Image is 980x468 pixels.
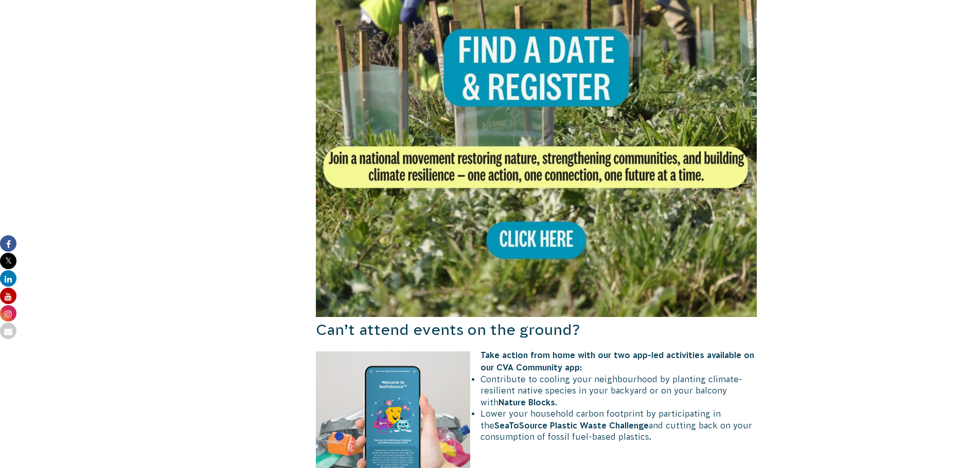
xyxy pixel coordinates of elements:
strong: SeaToSource Plastic Waste Challenge [494,421,649,430]
strong: Nature Blocks [498,398,555,407]
strong: Take action from home with our two app-led activities available on our CVA Community app: [480,350,754,372]
li: Contribute to cooling your neighbourhood by planting climate-resilient native species in your bac... [326,373,757,408]
h3: Can’t attend events on the ground? [316,320,757,341]
li: Lower your household carbon footprint by participating in the and cutting back on your consumptio... [326,408,757,442]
